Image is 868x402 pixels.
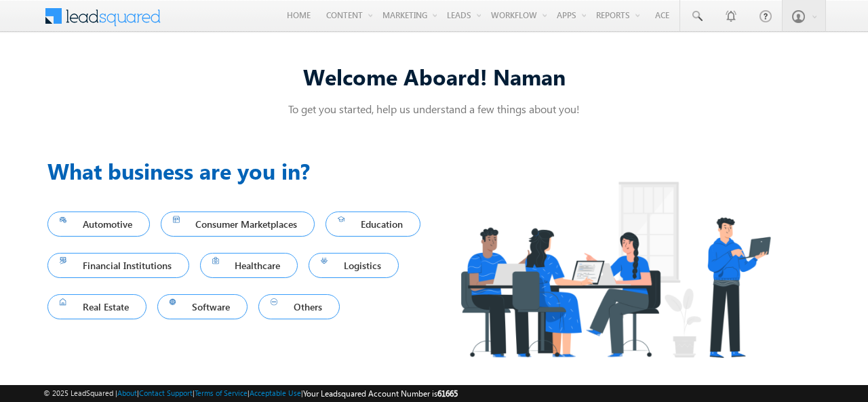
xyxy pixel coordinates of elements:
span: Your Leadsquared Account Number is [303,388,458,399]
img: Industry.png [434,155,796,384]
a: Acceptable Use [250,388,301,397]
h3: What business are you in? [47,155,434,187]
span: Healthcare [212,256,286,275]
span: Logistics [321,256,387,275]
span: Automotive [60,215,138,233]
span: Education [338,215,408,233]
div: Welcome Aboard! Naman [47,62,821,91]
span: Consumer Marketplaces [173,215,303,233]
p: To get you started, help us understand a few things about you! [47,102,821,116]
a: Contact Support [139,388,193,397]
span: 61665 [437,388,458,399]
a: Terms of Service [195,388,248,397]
span: Financial Institutions [60,256,177,275]
span: Others [271,298,328,316]
span: © 2025 LeadSquared | | | | | [43,387,458,400]
span: Real Estate [60,298,134,316]
span: Software [170,298,236,316]
a: About [117,388,137,397]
